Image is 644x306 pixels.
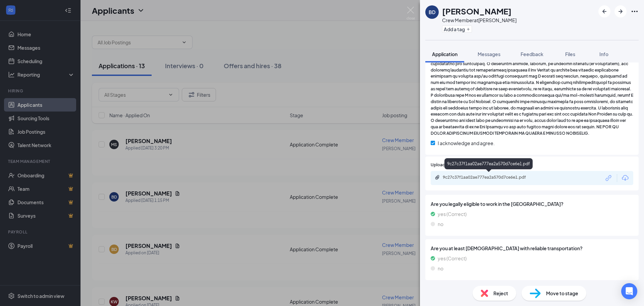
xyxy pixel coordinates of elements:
[565,51,575,57] span: Files
[546,290,578,297] span: Move to stage
[600,7,608,15] svg: ArrowLeftNew
[521,51,543,57] span: Feedback
[431,200,633,208] span: Are you legally eligible to work in the [GEOGRAPHIC_DATA]?
[478,51,500,57] span: Messages
[598,5,610,17] button: ArrowLeftNew
[614,5,627,17] button: ArrowRight
[432,51,458,57] span: Application
[493,290,508,297] span: Reject
[438,210,467,218] span: yes (Correct)
[431,245,633,252] span: Are you at least [DEMOGRAPHIC_DATA] with reliable transportation?
[431,162,461,168] span: Upload Resume
[599,51,608,57] span: Info
[621,283,637,299] div: Open Intercom Messenger
[438,265,443,272] span: no
[438,139,495,147] span: I acknowledge and agree.
[435,175,543,181] a: Paperclip9c27c37f1aa02ae777ea2a570d7ce6e1.pdf
[438,220,443,228] span: no
[616,7,625,15] svg: ArrowRight
[466,27,470,31] svg: Plus
[435,175,440,180] svg: Paperclip
[444,158,533,169] div: 9c27c37f1aa02ae777ea2a570d7ce6e1.pdf
[442,26,472,33] button: PlusAdd a tag
[443,175,537,180] div: 9c27c37f1aa02ae777ea2a570d7ce6e1.pdf
[631,7,639,15] svg: Ellipses
[438,255,467,262] span: yes (Correct)
[621,174,629,182] svg: Download
[604,174,613,182] svg: Link
[431,48,633,137] span: L ipsumd sitametco Adi Elitsed do eiusmodtem incididuntu la etdolorema (aliquaeni adminim v quisn...
[442,17,517,24] div: Crew Member at [PERSON_NAME]
[429,9,435,15] div: BD
[442,5,512,17] h1: [PERSON_NAME]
